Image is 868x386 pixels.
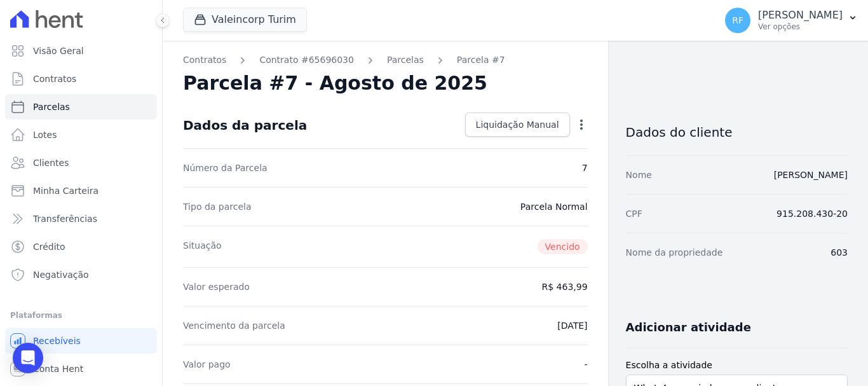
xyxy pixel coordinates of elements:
[33,128,57,141] span: Lotes
[585,358,588,371] dd: -
[387,53,424,67] a: Parcelas
[183,72,487,95] h2: Parcela #7 - Agosto de 2025
[5,150,157,176] a: Clientes
[10,308,152,323] div: Plataformas
[5,94,157,120] a: Parcelas
[183,8,307,32] button: Valeincorp Turim
[5,178,157,203] a: Minha Carteira
[183,200,252,213] dt: Tipo da parcela
[465,113,570,137] a: Liquidação Manual
[538,239,588,254] span: Vencido
[183,53,588,67] nav: Breadcrumb
[542,280,588,293] dd: R$ 463,99
[183,53,226,67] a: Contratos
[33,100,70,113] span: Parcelas
[5,206,157,231] a: Transferências
[457,53,505,67] a: Parcela #7
[626,125,848,140] h3: Dados do cliente
[33,240,65,253] span: Crédito
[476,118,559,131] span: Liquidação Manual
[183,280,250,293] dt: Valor esperado
[33,184,98,197] span: Minha Carteira
[626,169,652,181] dt: Nome
[5,234,157,259] a: Crédito
[183,239,222,254] dt: Situação
[259,53,354,67] a: Contrato #65696030
[626,207,642,220] dt: CPF
[557,319,587,332] dd: [DATE]
[774,170,848,180] a: [PERSON_NAME]
[183,358,231,371] dt: Valor pago
[5,38,157,64] a: Visão Geral
[831,246,848,259] dd: 603
[715,3,868,38] button: RF [PERSON_NAME] Ver opções
[183,162,268,174] dt: Número da Parcela
[33,156,69,169] span: Clientes
[758,22,843,32] p: Ver opções
[33,362,83,375] span: Conta Hent
[33,334,81,347] span: Recebíveis
[732,16,743,25] span: RF
[758,9,843,22] p: [PERSON_NAME]
[13,343,43,373] div: Open Intercom Messenger
[183,319,285,332] dt: Vencimento da parcela
[626,320,751,335] h3: Adicionar atividade
[776,207,848,220] dd: 915.208.430-20
[5,66,157,92] a: Contratos
[5,262,157,287] a: Negativação
[5,122,157,148] a: Lotes
[33,72,76,85] span: Contratos
[5,356,157,382] a: Conta Hent
[33,268,89,281] span: Negativação
[5,328,157,354] a: Recebíveis
[626,359,848,372] label: Escolha a atividade
[520,200,588,213] dd: Parcela Normal
[33,212,97,225] span: Transferências
[582,162,588,174] dd: 7
[183,118,307,133] div: Dados da parcela
[626,246,723,259] dt: Nome da propriedade
[33,45,84,57] span: Visão Geral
